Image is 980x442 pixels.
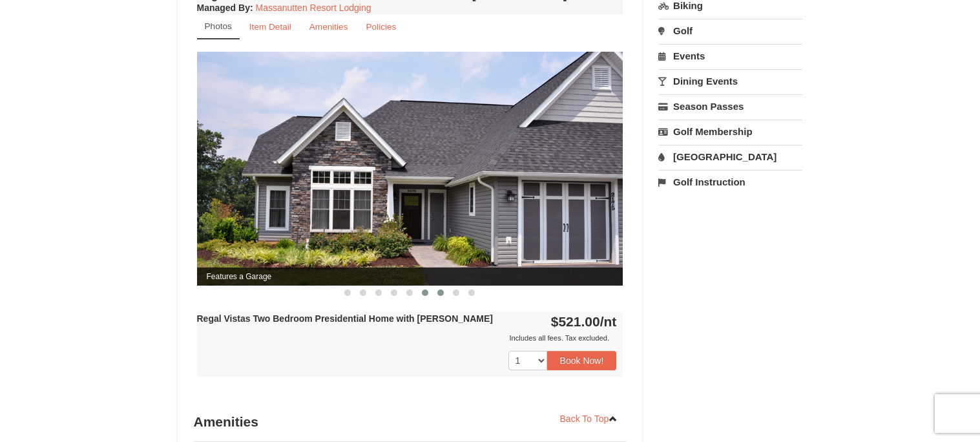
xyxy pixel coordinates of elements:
[197,14,240,39] a: Photos
[194,409,627,435] h3: Amenities
[197,52,623,285] img: Features a Garage
[366,22,396,32] small: Policies
[241,14,300,39] a: Item Detail
[547,351,617,370] button: Book Now!
[658,94,802,118] a: Season Passes
[658,120,802,143] a: Golf Membership
[600,314,617,329] span: /nt
[357,14,404,39] a: Policies
[205,21,232,31] small: Photos
[197,268,623,286] span: Features a Garage
[197,3,250,13] span: Managed By
[658,44,802,68] a: Events
[552,409,627,428] a: Back To Top
[197,331,617,344] div: Includes all fees. Tax excluded.
[658,170,802,194] a: Golf Instruction
[249,22,291,32] small: Item Detail
[309,22,348,32] small: Amenities
[301,14,357,39] a: Amenities
[551,314,617,329] strong: $521.00
[658,69,802,93] a: Dining Events
[256,3,371,13] a: Massanutten Resort Lodging
[658,19,802,43] a: Golf
[658,145,802,169] a: [GEOGRAPHIC_DATA]
[197,313,493,324] strong: Regal Vistas Two Bedroom Presidential Home with [PERSON_NAME]
[197,3,253,13] strong: :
